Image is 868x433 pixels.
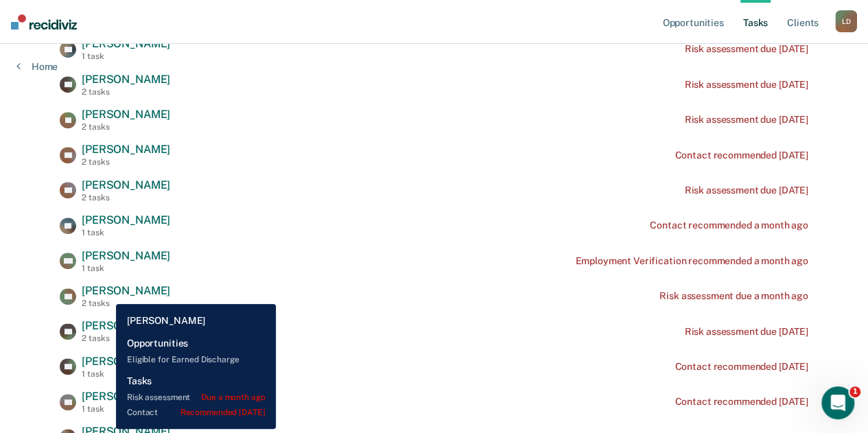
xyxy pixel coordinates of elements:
div: Risk assessment due [DATE] [684,79,808,91]
div: 1 task [82,264,170,273]
span: [PERSON_NAME] [82,73,170,86]
div: Risk assessment due [DATE] [684,43,808,55]
div: Employment Verification recommended a month ago [575,255,808,267]
div: Contact recommended [DATE] [675,150,808,161]
span: [PERSON_NAME] [82,319,170,332]
div: Risk assessment due [DATE] [684,326,808,338]
div: 2 tasks [82,193,170,202]
span: [PERSON_NAME] [82,355,170,368]
div: Risk assessment due a month ago [659,290,808,302]
div: 2 tasks [82,87,170,97]
div: 2 tasks [82,122,170,132]
span: [PERSON_NAME] [82,213,170,226]
div: L D [835,10,857,32]
span: 1 [849,386,860,397]
div: Risk assessment due [DATE] [684,114,808,126]
div: 2 tasks [82,299,170,308]
button: LD [835,10,857,32]
span: [PERSON_NAME] [82,108,170,121]
img: Recidiviz [11,14,77,30]
div: 1 task [82,51,170,61]
iframe: Intercom live chat [821,386,854,419]
div: Contact recommended [DATE] [675,361,808,373]
div: 2 tasks [82,333,170,343]
div: 1 task [82,404,170,414]
span: [PERSON_NAME] [82,284,170,297]
a: Home [16,60,58,73]
div: 1 task [82,369,170,379]
div: Contact recommended [DATE] [675,396,808,408]
span: [PERSON_NAME] [82,249,170,262]
span: [PERSON_NAME] [82,178,170,191]
span: [PERSON_NAME] [82,390,170,403]
div: 2 tasks [82,157,170,167]
span: [PERSON_NAME] [82,143,170,156]
div: Contact recommended a month ago [650,220,808,231]
div: Risk assessment due [DATE] [684,185,808,196]
div: 1 task [82,228,170,237]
